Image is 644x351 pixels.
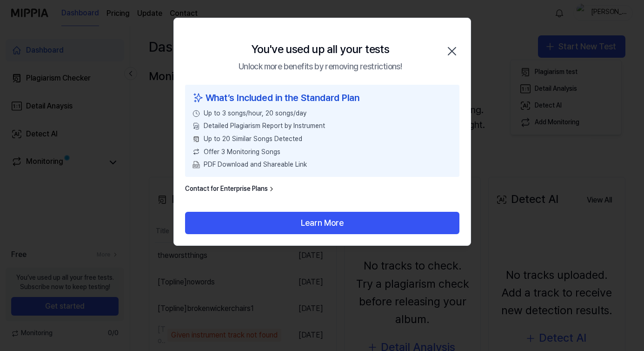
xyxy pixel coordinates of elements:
span: PDF Download and Shareable Link [204,160,307,169]
button: Learn More [185,212,459,234]
div: Unlock more benefits by removing restrictions! [239,60,402,74]
span: Up to 20 Similar Songs Detected [204,135,302,144]
img: PDF Download [193,161,200,169]
span: Detailed Plagiarism Report by Instrument [204,121,325,131]
img: sparkles icon [193,90,204,105]
span: Offer 3 Monitoring Songs [204,148,280,157]
div: What’s Included in the Standard Plan [193,90,452,105]
a: Contact for Enterprise Plans [185,184,275,194]
div: You've used up all your tests [251,40,390,58]
span: Up to 3 songs/hour, 20 songs/day [204,109,306,118]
